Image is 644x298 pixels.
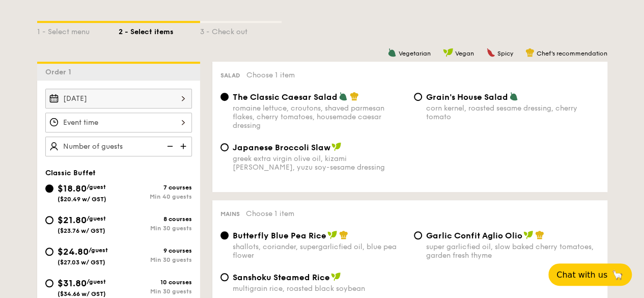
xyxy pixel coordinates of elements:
[331,142,342,151] img: icon-vegan.f8ff3823.svg
[87,215,106,222] span: /guest
[331,272,341,281] img: icon-vegan.f8ff3823.svg
[426,104,599,121] div: corn kernel, roasted sesame dressing, cherry tomato
[233,284,406,293] div: multigrain rice, roasted black soybean
[37,23,119,37] div: 1 - Select menu
[58,227,105,234] span: ($23.76 w/ GST)
[537,50,607,57] span: Chef's recommendation
[87,183,106,191] span: /guest
[414,93,422,101] input: Grain's House Saladcorn kernel, roasted sesame dressing, cherry tomato
[58,196,106,203] span: ($20.49 w/ GST)
[119,288,192,295] div: Min 30 guests
[200,23,282,37] div: 3 - Check out
[220,273,229,281] input: Sanshoku Steamed Ricemultigrain rice, roasted black soybean
[45,184,53,193] input: $18.80/guest($20.49 w/ GST)7 coursesMin 40 guests
[611,269,624,281] span: 🦙
[455,50,474,57] span: Vegan
[58,246,89,257] span: $24.80
[443,48,453,57] img: icon-vegan.f8ff3823.svg
[497,50,513,57] span: Spicy
[119,225,192,232] div: Min 30 guests
[350,92,359,101] img: icon-chef-hat.a58ddaea.svg
[233,231,326,240] span: Butterfly Blue Pea Rice
[119,184,192,191] div: 7 courses
[45,68,75,76] span: Order 1
[556,270,607,280] span: Chat with us
[486,48,495,57] img: icon-spicy.37a8142b.svg
[45,216,53,224] input: $21.80/guest($23.76 w/ GST)8 coursesMin 30 guests
[426,231,522,240] span: Garlic Confit Aglio Olio
[327,230,338,239] img: icon-vegan.f8ff3823.svg
[233,143,330,152] span: Japanese Broccoli Slaw
[177,137,192,156] img: icon-add.58712e84.svg
[548,263,632,286] button: Chat with us🦙
[220,210,240,218] span: Mains
[45,137,192,156] input: Number of guests
[339,230,348,239] img: icon-chef-hat.a58ddaea.svg
[426,242,599,260] div: super garlicfied oil, slow baked cherry tomatoes, garden fresh thyme
[339,92,348,101] img: icon-vegetarian.fe4039eb.svg
[220,231,229,239] input: Butterfly Blue Pea Riceshallots, coriander, supergarlicfied oil, blue pea flower
[45,113,192,132] input: Event time
[161,137,177,156] img: icon-reduce.1d2dbef1.svg
[220,93,229,101] input: The Classic Caesar Saladromaine lettuce, croutons, shaved parmesan flakes, cherry tomatoes, house...
[58,278,87,289] span: $31.80
[523,230,534,239] img: icon-vegan.f8ff3823.svg
[220,143,229,151] input: Japanese Broccoli Slawgreek extra virgin olive oil, kizami [PERSON_NAME], yuzu soy-sesame dressing
[58,214,87,226] span: $21.80
[233,273,330,282] span: Sanshoku Steamed Rice
[233,242,406,260] div: shallots, coriander, supergarlicfied oil, blue pea flower
[45,248,53,256] input: $24.80/guest($27.03 w/ GST)9 coursesMin 30 guests
[535,230,544,239] img: icon-chef-hat.a58ddaea.svg
[45,169,96,177] span: Classic Buffet
[525,48,535,57] img: icon-chef-hat.a58ddaea.svg
[119,256,192,263] div: Min 30 guests
[89,247,108,254] span: /guest
[426,92,508,102] span: Grain's House Salad
[509,92,518,101] img: icon-vegetarian.fe4039eb.svg
[233,104,406,130] div: romaine lettuce, croutons, shaved parmesan flakes, cherry tomatoes, housemade caesar dressing
[399,50,431,57] span: Vegetarian
[58,183,87,194] span: $18.80
[45,279,53,287] input: $31.80/guest($34.66 w/ GST)10 coursesMin 30 guests
[58,259,105,266] span: ($27.03 w/ GST)
[119,215,192,223] div: 8 courses
[119,193,192,200] div: Min 40 guests
[233,92,338,102] span: The Classic Caesar Salad
[233,154,406,172] div: greek extra virgin olive oil, kizami [PERSON_NAME], yuzu soy-sesame dressing
[246,71,295,79] span: Choose 1 item
[119,279,192,286] div: 10 courses
[387,48,397,57] img: icon-vegetarian.fe4039eb.svg
[45,89,192,109] input: Event date
[119,23,200,37] div: 2 - Select items
[58,290,106,297] span: ($34.66 w/ GST)
[246,209,294,218] span: Choose 1 item
[119,247,192,254] div: 9 courses
[87,278,106,285] span: /guest
[414,231,422,239] input: Garlic Confit Aglio Oliosuper garlicfied oil, slow baked cherry tomatoes, garden fresh thyme
[220,72,240,79] span: Salad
